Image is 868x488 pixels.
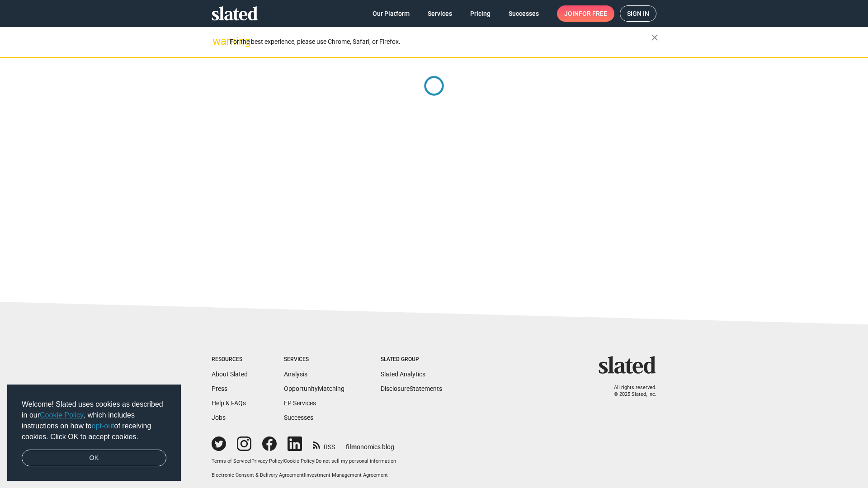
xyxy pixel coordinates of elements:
[212,472,304,478] a: Electronic Consent & Delivery Agreement
[22,450,166,467] a: dismiss cookie message
[620,5,656,22] a: Sign in
[373,5,410,22] span: Our Platform
[40,411,84,419] a: Cookie Policy
[381,356,442,363] div: Slated Group
[212,399,246,407] a: Help & FAQs
[22,399,166,442] span: Welcome! Slated uses cookies as described in our , which includes instructions on how to of recei...
[381,371,425,378] a: Slated Analytics
[346,436,394,451] a: filmonomics blog
[627,6,649,21] span: Sign in
[346,443,357,450] span: film
[212,414,226,421] a: Jobs
[557,5,614,22] a: Joinfor free
[509,5,539,22] span: Successes
[564,5,607,22] span: Join
[579,5,607,22] span: for free
[251,458,283,464] a: Privacy Policy
[212,36,223,47] mat-icon: warning
[250,458,251,464] span: |
[284,399,316,407] a: EP Services
[284,414,313,421] a: Successes
[7,385,181,481] div: cookieconsent
[463,5,498,22] a: Pricing
[428,5,452,22] span: Services
[316,458,396,465] button: Do not sell my personal information
[381,385,442,392] a: DisclosureStatements
[284,458,314,464] a: Cookie Policy
[304,472,305,478] span: |
[365,5,417,22] a: Our Platform
[305,472,388,478] a: Investment Management Agreement
[212,458,250,464] a: Terms of Service
[230,36,651,48] div: For the best experience, please use Chrome, Safari, or Firefox.
[212,385,227,392] a: Press
[284,356,344,363] div: Services
[501,5,546,22] a: Successes
[284,385,344,392] a: OpportunityMatching
[212,371,248,378] a: About Slated
[604,385,656,398] p: All rights reserved. © 2025 Slated, Inc.
[283,458,284,464] span: |
[212,356,248,363] div: Resources
[313,437,335,451] a: RSS
[420,5,459,22] a: Services
[92,422,114,430] a: opt-out
[284,371,307,378] a: Analysis
[314,458,316,464] span: |
[649,32,660,43] mat-icon: close
[470,5,491,22] span: Pricing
